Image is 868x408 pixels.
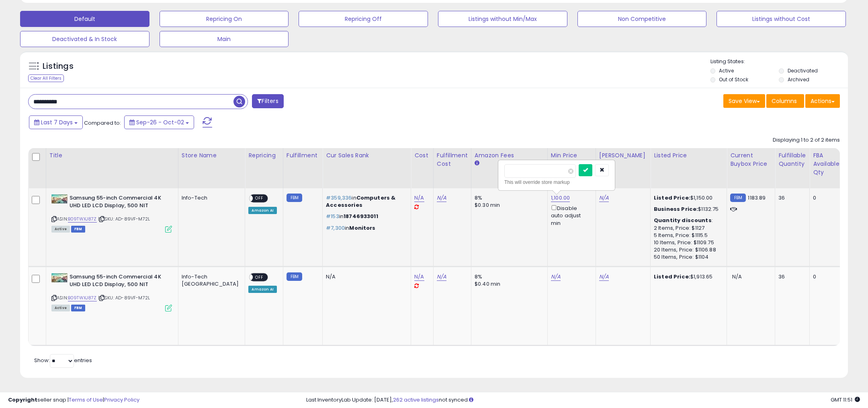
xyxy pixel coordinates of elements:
[717,11,846,27] button: Listings without Cost
[654,246,721,253] div: 20 Items, Price: $1106.88
[84,119,121,127] span: Compared to:
[475,151,544,160] div: Amazon Fees
[98,295,150,301] span: | SKU: AD-89VF-M72L
[8,396,139,404] div: seller snap | |
[732,273,742,280] span: N/A
[772,97,797,105] span: Columns
[788,67,818,74] label: Deactivated
[124,115,194,129] button: Sep-26 - Oct-02
[813,273,836,280] div: 0
[437,194,446,202] a: N/A
[68,295,97,301] a: B09TWXJ87Z
[248,151,279,160] div: Repricing
[788,76,809,83] label: Archived
[393,396,439,404] a: 262 active listings
[306,396,860,404] div: Last InventoryLab Update: [DATE], not synced.
[51,226,70,233] span: All listings currently available for purchase on Amazon
[326,273,405,280] div: N/A
[654,206,721,213] div: $1132.75
[326,224,345,232] span: #7,300
[414,151,430,160] div: Cost
[414,273,424,281] a: N/A
[51,273,172,311] div: ASIN:
[51,273,68,282] img: 417fCcLA4qL._SL40_.jpg
[70,194,167,211] b: Samsung 55-inch Commercial 4K UHD LED LCD Display, 500 NIT
[654,273,721,280] div: $1,913.65
[813,151,839,177] div: FBA Available Qty
[51,194,172,232] div: ASIN:
[51,194,68,204] img: 417fCcLA4qL._SL40_.jpg
[182,151,242,160] div: Store Name
[654,232,721,239] div: 5 Items, Price: $1115.5
[475,273,541,280] div: 8%
[326,225,405,232] p: in
[20,11,149,27] button: Default
[252,94,283,108] button: Filters
[20,31,149,47] button: Deactivated & In Stock
[654,151,723,160] div: Listed Price
[70,273,167,290] b: Samsung 55-inch Commercial 4K UHD LED LCD Display, 500 NIT
[805,94,840,108] button: Actions
[654,217,721,224] div: :
[551,204,590,227] div: Disable auto adjust min
[730,151,772,168] div: Current Buybox Price
[299,11,428,27] button: Repricing Off
[654,239,721,246] div: 10 Items, Price: $1109.75
[654,253,721,261] div: 50 Items, Price: $1104
[831,396,860,404] span: 2025-10-10 11:51 GMT
[287,272,302,281] small: FBM
[723,94,765,108] button: Save View
[778,273,803,280] div: 36
[34,356,92,364] span: Show: entries
[326,194,405,209] p: in
[287,194,302,202] small: FBM
[475,160,479,167] small: Amazon Fees.
[41,118,73,126] span: Last 7 Days
[28,74,64,82] div: Clear All Filters
[437,151,468,168] div: Fulfillment Cost
[773,136,840,144] div: Displaying 1 to 2 of 2 items
[551,151,592,160] div: Min Price
[326,213,405,220] p: in
[182,194,239,202] div: Info-Tech
[43,61,74,72] h5: Listings
[160,11,289,27] button: Repricing On
[551,194,570,202] a: 1,100.00
[136,118,184,126] span: Sep-26 - Oct-02
[182,273,239,288] div: Info-Tech [GEOGRAPHIC_DATA]
[813,194,836,202] div: 0
[71,305,86,311] span: FBM
[730,194,746,202] small: FBM
[287,151,319,160] div: Fulfillment
[8,396,37,404] strong: Copyright
[504,178,609,186] div: This will override store markup
[326,194,352,202] span: #359,336
[475,280,541,288] div: $0.40 min
[577,11,707,27] button: Non Competitive
[654,205,698,213] b: Business Price:
[766,94,804,108] button: Columns
[778,151,806,168] div: Fulfillable Quantity
[654,194,721,202] div: $1,150.00
[654,273,690,280] b: Listed Price:
[29,115,83,129] button: Last 7 Days
[475,194,541,202] div: 8%
[438,11,567,27] button: Listings without Min/Max
[49,151,175,160] div: Title
[551,273,561,281] a: N/A
[326,194,395,209] span: Computers & Accessories
[248,207,276,214] div: Amazon AI
[710,58,848,66] p: Listing States:
[68,216,97,223] a: B09TWXJ87Z
[349,224,375,232] span: Monitors
[599,273,609,281] a: N/A
[69,396,103,404] a: Terms of Use
[654,216,712,224] b: Quantity discounts
[248,286,276,293] div: Amazon AI
[654,225,721,232] div: 2 Items, Price: $1127
[253,274,266,281] span: OFF
[160,31,289,47] button: Main
[719,67,734,74] label: Active
[437,273,446,281] a: N/A
[748,194,766,202] span: 1183.89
